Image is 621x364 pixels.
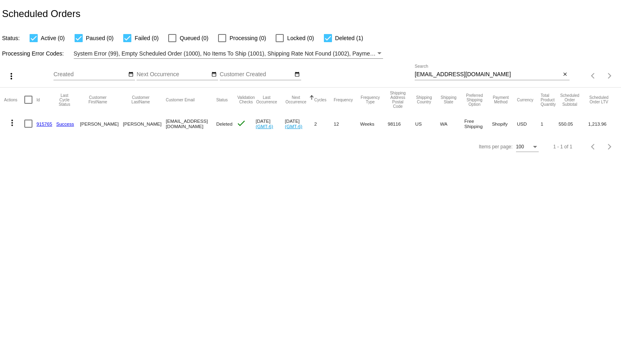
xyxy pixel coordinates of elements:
[388,112,415,135] mat-cell: 98116
[287,33,314,43] span: Locked (0)
[236,88,255,112] mat-header-cell: Validation Checks
[166,112,216,135] mat-cell: [EMAIL_ADDRESS][DOMAIN_NAME]
[541,112,559,135] mat-cell: 1
[440,112,465,135] mat-cell: WA
[74,49,383,59] mat-select: Filter by Processing Error Codes
[128,71,134,78] mat-icon: date_range
[388,91,408,109] button: Change sorting for ShippingPostcode
[123,112,166,135] mat-cell: [PERSON_NAME]
[54,71,126,78] input: Created
[137,71,210,78] input: Next Occurrence
[561,71,570,79] button: Clear
[2,50,64,57] span: Processing Error Codes:
[602,139,618,155] button: Next page
[314,112,334,135] mat-cell: 2
[334,112,360,135] mat-cell: 12
[553,144,572,150] div: 1 - 1 of 1
[517,112,541,135] mat-cell: USD
[4,88,24,112] mat-header-cell: Actions
[6,71,16,81] mat-icon: more_vert
[285,95,307,104] button: Change sorting for NextOccurrenceUtc
[516,144,539,150] mat-select: Items per page:
[335,33,363,43] span: Deleted (1)
[492,112,517,135] mat-cell: Shopify
[2,8,80,19] h2: Scheduled Orders
[559,112,588,135] mat-cell: 550.05
[211,71,217,78] mat-icon: date_range
[415,71,561,78] input: Search
[80,95,116,104] button: Change sorting for CustomerFirstName
[135,33,158,43] span: Failed (0)
[80,112,123,135] mat-cell: [PERSON_NAME]
[86,33,113,43] span: Paused (0)
[479,144,512,150] div: Items per page:
[2,35,20,41] span: Status:
[285,112,314,135] mat-cell: [DATE]
[517,97,533,102] button: Change sorting for CurrencyIso
[36,121,52,126] a: 915765
[334,97,353,102] button: Change sorting for Frequency
[41,33,65,43] span: Active (0)
[585,139,602,155] button: Previous page
[285,124,302,129] a: (GMT-6)
[559,93,581,107] button: Change sorting for Subtotal
[236,118,246,128] mat-icon: check
[256,95,278,104] button: Change sorting for LastOccurrenceUtc
[585,68,602,84] button: Previous page
[541,88,559,112] mat-header-cell: Total Product Quantity
[180,33,208,43] span: Queued (0)
[465,112,492,135] mat-cell: Free Shipping
[7,118,17,128] mat-icon: more_vert
[516,144,524,150] span: 100
[166,97,195,102] button: Change sorting for CustomerEmail
[588,112,617,135] mat-cell: 1,213.96
[294,71,300,78] mat-icon: date_range
[415,112,440,135] mat-cell: US
[220,71,293,78] input: Customer Created
[256,112,285,135] mat-cell: [DATE]
[562,71,568,78] mat-icon: close
[492,95,510,104] button: Change sorting for PaymentMethod.Type
[36,97,40,102] button: Change sorting for Id
[256,124,273,129] a: (GMT-6)
[415,95,433,104] button: Change sorting for ShippingCountry
[602,68,618,84] button: Next page
[314,97,326,102] button: Change sorting for Cycles
[123,95,158,104] button: Change sorting for CustomerLastName
[56,93,73,107] button: Change sorting for LastProcessingCycleId
[360,112,388,135] mat-cell: Weeks
[216,121,232,126] span: Deleted
[216,97,227,102] button: Change sorting for Status
[588,95,610,104] button: Change sorting for LifetimeValue
[229,33,266,43] span: Processing (0)
[360,95,380,104] button: Change sorting for FrequencyType
[465,93,485,107] button: Change sorting for PreferredShippingOption
[56,121,74,126] a: Success
[440,95,457,104] button: Change sorting for ShippingState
